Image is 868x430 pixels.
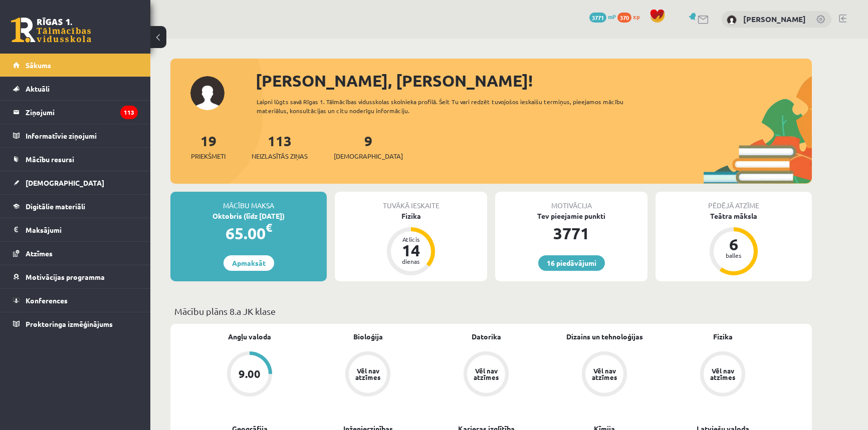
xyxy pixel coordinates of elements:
[396,242,426,258] div: 14
[396,236,426,242] div: Atlicis
[26,178,104,187] span: [DEMOGRAPHIC_DATA]
[719,252,749,258] div: balles
[26,272,105,281] span: Motivācijas programma
[224,255,274,271] a: Apmaksāt
[26,155,74,164] span: Mācību resursi
[353,331,383,342] a: Bioloģija
[335,211,487,277] a: Fizika Atlicis 14 dienas
[174,304,808,318] p: Mācību plāns 8.a JK klase
[26,249,53,258] span: Atzīmes
[633,13,639,21] span: xp
[13,171,138,194] a: [DEMOGRAPHIC_DATA]
[26,61,51,70] span: Sākums
[589,13,606,23] span: 3771
[566,331,643,342] a: Dizains un tehnoloģijas
[256,69,812,93] div: [PERSON_NAME], [PERSON_NAME]!
[472,331,501,342] a: Datorika
[656,211,812,277] a: Teātra māksla 6 balles
[335,192,487,211] div: Tuvākā ieskaite
[13,101,138,124] a: Ziņojumi113
[727,15,737,25] img: Kārlis Bergs
[334,132,403,161] a: 9[DEMOGRAPHIC_DATA]
[191,132,226,161] a: 19Priekšmeti
[170,221,327,245] div: 65.00
[617,13,631,23] span: 370
[590,367,618,380] div: Vēl nav atzīmes
[191,151,226,161] span: Priekšmeti
[719,236,749,252] div: 6
[266,220,272,235] span: €
[190,351,309,398] a: 9.00
[11,18,91,43] a: Rīgas 1. Tālmācības vidusskola
[538,255,605,271] a: 16 piedāvājumi
[228,331,271,342] a: Angļu valoda
[257,97,641,115] div: Laipni lūgts savā Rīgas 1. Tālmācības vidusskolas skolnieka profilā. Šeit Tu vari redzēt tuvojošo...
[170,192,327,211] div: Mācību maksa
[252,132,308,161] a: 113Neizlasītās ziņas
[589,13,616,21] a: 3771 mP
[656,192,812,211] div: Pēdējā atzīme
[252,151,308,161] span: Neizlasītās ziņas
[26,319,113,328] span: Proktoringa izmēģinājums
[13,148,138,171] a: Mācību resursi
[13,265,138,288] a: Motivācijas programma
[617,13,644,21] a: 370 xp
[120,106,138,119] i: 113
[13,195,138,218] a: Digitālie materiāli
[239,368,261,379] div: 9.00
[472,367,500,380] div: Vēl nav atzīmes
[26,296,68,305] span: Konferences
[13,124,138,147] a: Informatīvie ziņojumi
[13,242,138,265] a: Atzīmes
[26,101,138,124] legend: Ziņojumi
[13,77,138,100] a: Aktuāli
[335,211,487,221] div: Fizika
[13,289,138,312] a: Konferences
[709,367,737,380] div: Vēl nav atzīmes
[495,211,647,221] div: Tev pieejamie punkti
[354,367,382,380] div: Vēl nav atzīmes
[664,351,782,398] a: Vēl nav atzīmes
[26,84,50,93] span: Aktuāli
[26,218,138,241] legend: Maksājumi
[26,124,138,147] legend: Informatīvie ziņojumi
[26,202,85,211] span: Digitālie materiāli
[396,258,426,264] div: dienas
[427,351,545,398] a: Vēl nav atzīmes
[170,211,327,221] div: Oktobris (līdz [DATE])
[656,211,812,221] div: Teātra māksla
[13,54,138,77] a: Sākums
[334,151,403,161] span: [DEMOGRAPHIC_DATA]
[495,192,647,211] div: Motivācija
[495,221,647,245] div: 3771
[743,14,806,24] a: [PERSON_NAME]
[545,351,664,398] a: Vēl nav atzīmes
[713,331,733,342] a: Fizika
[608,13,616,21] span: mP
[13,312,138,335] a: Proktoringa izmēģinājums
[13,218,138,241] a: Maksājumi
[309,351,427,398] a: Vēl nav atzīmes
